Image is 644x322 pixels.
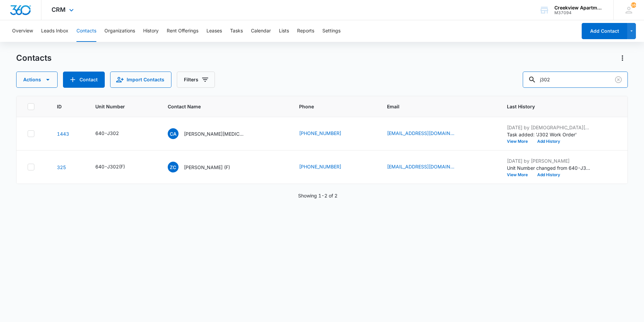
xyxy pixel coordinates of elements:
a: [EMAIL_ADDRESS][DOMAIN_NAME] [387,130,454,137]
button: Add History [533,139,565,143]
div: 640-J302(F) [95,163,125,170]
p: Showing 1-2 of 2 [298,192,337,199]
button: View More [507,139,533,143]
span: Contact Name [168,103,273,110]
button: Clear [613,74,624,85]
div: notifications count [631,2,636,8]
button: Add Contact [582,23,627,39]
span: Unit Number [95,103,152,110]
input: Search Contacts [523,72,628,88]
span: 166 [631,2,636,8]
p: Unit Number changed from 640-J302 to 640-J302(F). [507,164,591,171]
div: account id [554,10,604,15]
div: 640-J302 [95,130,119,137]
h1: Contacts [16,53,52,63]
a: Navigate to contact details page for Cassidy Amen [57,131,69,137]
div: account name [554,5,604,10]
button: Calendar [251,20,271,42]
button: Overview [12,20,33,42]
div: Phone - (970) 520-7298 - Select to Edit Field [299,130,353,138]
p: Task added: 'J302 Work Order' [507,131,591,138]
div: Contact Name - Zachary Curtis (F) - Select to Edit Field [168,162,242,172]
button: Settings [322,20,341,42]
p: [DATE] by [PERSON_NAME] [507,157,591,164]
button: Lists [279,20,289,42]
button: Import Contacts [110,72,171,88]
div: Email - zachcurtis81999@outlook.com - Select to Edit Field [387,163,466,171]
span: ZC [168,162,179,172]
span: Last History [507,103,607,110]
button: Rent Offerings [167,20,198,42]
button: Organizations [104,20,135,42]
span: ID [57,103,69,110]
button: History [143,20,159,42]
button: Add Contact [63,72,105,88]
div: Unit Number - 640-J302 - Select to Edit Field [95,130,131,138]
div: Phone - (970) 829-2844 - Select to Edit Field [299,163,353,171]
div: Email - ceceamen@gmail.com - Select to Edit Field [387,130,466,138]
a: [PHONE_NUMBER] [299,163,341,170]
button: Reports [297,20,314,42]
div: Contact Name - Cassidy Amen - Select to Edit Field [168,128,257,139]
button: Actions [16,72,58,88]
span: CA [168,128,179,139]
button: Contacts [76,20,96,42]
span: Email [387,103,481,110]
p: [DATE] by [DEMOGRAPHIC_DATA][PERSON_NAME] [507,124,591,131]
div: Unit Number - 640-J302(F) - Select to Edit Field [95,163,137,171]
button: Leases [206,20,222,42]
a: [PHONE_NUMBER] [299,130,341,137]
a: Navigate to contact details page for Zachary Curtis (F) [57,164,66,170]
span: CRM [52,6,66,13]
button: View More [507,173,533,177]
button: Filters [177,72,215,88]
p: [PERSON_NAME][MEDICAL_DATA] [184,130,245,137]
button: Actions [617,53,628,63]
button: Leads Inbox [41,20,68,42]
p: [PERSON_NAME] (F) [184,164,230,171]
span: Phone [299,103,361,110]
a: [EMAIL_ADDRESS][DOMAIN_NAME] [387,163,454,170]
button: Tasks [230,20,243,42]
button: Add History [533,173,565,177]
